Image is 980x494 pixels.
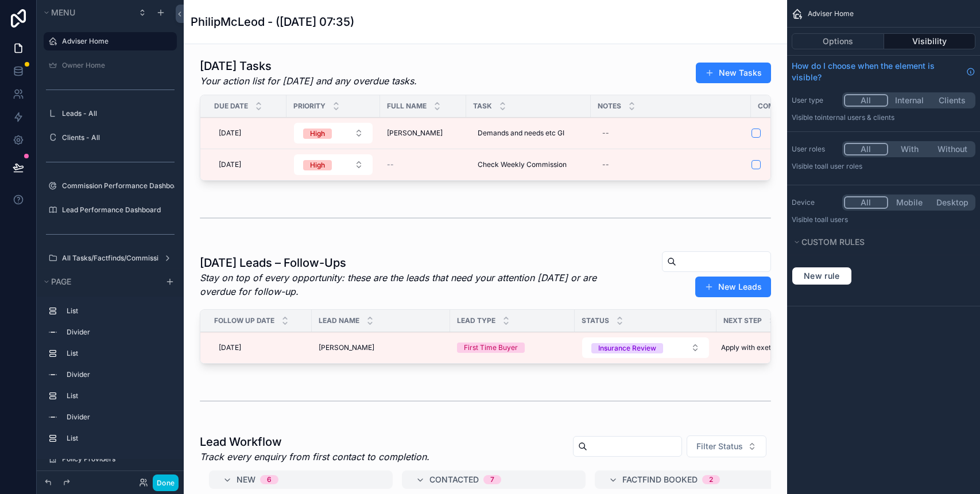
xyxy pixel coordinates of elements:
a: How do I choose when the element is visible? [792,60,975,83]
span: New rule [799,271,845,281]
span: How do I choose when the element is visible? [792,60,962,83]
label: Leads - All [62,109,170,118]
button: Page [41,274,158,290]
button: Done [153,474,179,491]
button: Clients [931,94,974,107]
span: Lead Type [457,316,495,325]
span: Menu [51,7,75,17]
label: List [67,434,168,443]
span: Page [51,277,71,286]
span: Due Date [214,102,248,111]
span: Full Name [387,102,427,111]
div: scrollable content [37,297,184,459]
button: Custom rules [792,234,969,250]
span: Internal users & clients [821,113,894,122]
button: All [844,143,888,155]
span: Complete [758,102,796,111]
span: Adviser Home [808,9,854,18]
label: Divider [67,328,168,337]
label: List [67,391,168,400]
button: Menu [41,5,131,21]
button: Internal [888,94,931,107]
label: Commission Performance Dashboard [62,181,175,190]
span: Notes [598,102,621,111]
span: Follow Up Date [214,316,274,325]
label: All Tasks/Factfinds/Commission [62,254,158,263]
span: All user roles [821,162,862,170]
label: Divider [67,413,168,422]
span: Next Step [723,316,762,325]
button: Options [792,33,884,49]
label: List [67,306,168,316]
span: Lead Name [319,316,359,325]
button: Mobile [888,196,931,209]
span: all users [821,215,848,224]
p: Visible to [792,162,975,171]
span: Status [582,316,609,325]
h1: PhilipMcLeod - ([DATE] 07:35) [191,14,354,30]
button: With [888,143,931,155]
button: Visibility [884,33,976,49]
button: Without [931,143,974,155]
label: Clients - All [62,133,170,142]
button: All [844,94,888,107]
label: Divider [67,370,168,379]
p: Visible to [792,113,975,122]
button: New rule [792,267,852,285]
label: User roles [792,145,838,154]
label: Owner Home [62,61,170,70]
label: User type [792,96,838,105]
label: List [67,349,168,358]
p: Visible to [792,215,975,224]
button: All [844,196,888,209]
label: Device [792,198,838,207]
label: Lead Performance Dashboard [62,205,170,215]
span: Task [473,102,492,111]
span: Custom rules [801,237,865,247]
label: Adviser Home [62,37,170,46]
button: Desktop [931,196,974,209]
span: Priority [293,102,326,111]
